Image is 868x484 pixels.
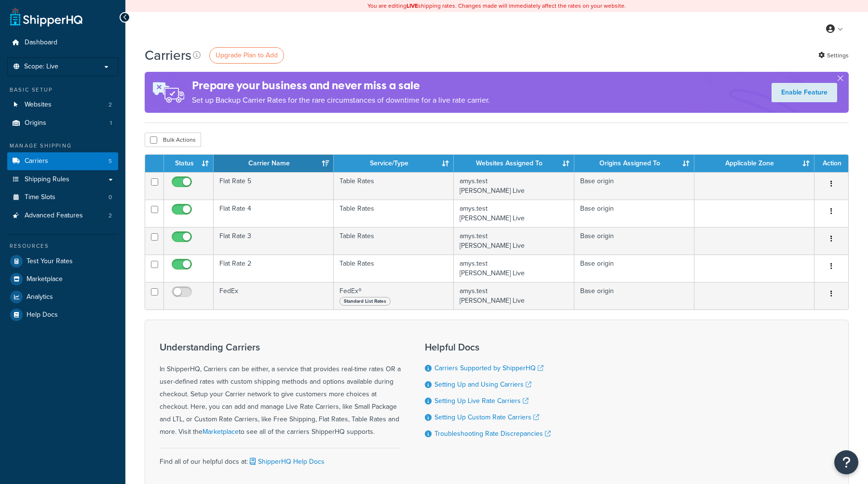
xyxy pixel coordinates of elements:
[209,47,284,64] a: Upgrade Plan to Add
[145,72,192,113] img: ad-rules-rateshop-fe6ec290ccb7230408bd80ed9643f0289d75e0ffd9eb532fc0e269fcd187b520.png
[454,200,574,227] td: amys.test [PERSON_NAME] Live
[108,193,112,202] span: 0
[574,200,694,227] td: Base origin
[7,242,118,250] div: Resources
[7,171,118,188] a: Shipping Rules
[7,114,118,132] a: Origins 1
[434,379,531,390] a: Setting Up and Using Carriers
[25,212,83,220] span: Advanced Features
[192,94,490,107] p: Set up Backup Carrier Rates for the rare circumstances of downtime for a live rate carrier.
[7,288,118,306] a: Analytics
[25,157,48,165] span: Carriers
[25,101,52,109] span: Websites
[434,412,539,422] a: Setting Up Custom Rate Carriers
[27,257,73,266] span: Test Your Rates
[108,212,112,220] span: 2
[334,255,454,282] td: Table Rates
[334,172,454,200] td: Table Rates
[214,282,334,309] td: FedEx
[334,155,454,172] th: Service/Type: activate to sort column ascending
[160,448,401,468] div: Find all of our helpful docs at:
[574,172,694,200] td: Base origin
[834,450,858,474] button: Open Resource Center
[7,207,118,225] a: Advanced Features 2
[214,227,334,255] td: Flat Rate 3
[7,152,118,170] a: Carriers 5
[108,157,112,165] span: 5
[339,297,391,306] span: Standard List Rates
[7,306,118,323] a: Help Docs
[434,429,551,439] a: Troubleshooting Rate Discrepancies
[694,155,814,172] th: Applicable Zone: activate to sort column ascending
[772,83,837,102] a: Enable Feature
[814,155,848,172] th: Action
[160,342,401,352] h3: Understanding Carriers
[214,172,334,200] td: Flat Rate 5
[108,101,112,109] span: 2
[334,227,454,255] td: Table Rates
[7,207,118,225] li: Advanced Features
[7,142,118,150] div: Manage Shipping
[214,255,334,282] td: Flat Rate 2
[7,188,118,206] li: Time Slots
[110,119,112,127] span: 1
[10,7,82,27] a: ShipperHQ Home
[27,293,53,301] span: Analytics
[214,155,334,172] th: Carrier Name: activate to sort column ascending
[334,200,454,227] td: Table Rates
[160,342,401,438] div: In ShipperHQ, Carriers can be either, a service that provides real-time rates OR a user-defined r...
[248,457,325,467] a: ShipperHQ Help Docs
[214,200,334,227] td: Flat Rate 4
[454,227,574,255] td: amys.test [PERSON_NAME] Live
[25,39,57,47] span: Dashboard
[7,253,118,270] a: Test Your Rates
[818,49,849,62] a: Settings
[7,114,118,132] li: Origins
[24,63,58,71] span: Scope: Live
[334,282,454,309] td: FedEx®
[7,270,118,288] a: Marketplace
[407,1,418,10] b: LIVE
[7,188,118,206] a: Time Slots 0
[7,86,118,94] div: Basic Setup
[574,255,694,282] td: Base origin
[7,96,118,114] a: Websites 2
[434,363,543,373] a: Carriers Supported by ShipperHQ
[454,255,574,282] td: amys.test [PERSON_NAME] Live
[25,193,55,202] span: Time Slots
[434,396,529,406] a: Setting Up Live Rate Carriers
[7,152,118,170] li: Carriers
[454,282,574,309] td: amys.test [PERSON_NAME] Live
[574,155,694,172] th: Origins Assigned To: activate to sort column ascending
[216,50,278,60] span: Upgrade Plan to Add
[145,133,201,147] button: Bulk Actions
[574,282,694,309] td: Base origin
[203,427,239,437] a: Marketplace
[25,175,69,184] span: Shipping Rules
[454,155,574,172] th: Websites Assigned To: activate to sort column ascending
[192,78,490,94] h4: Prepare your business and never miss a sale
[7,34,118,52] a: Dashboard
[164,155,214,172] th: Status: activate to sort column ascending
[27,311,58,319] span: Help Docs
[454,172,574,200] td: amys.test [PERSON_NAME] Live
[27,275,63,283] span: Marketplace
[574,227,694,255] td: Base origin
[25,119,46,127] span: Origins
[425,342,551,352] h3: Helpful Docs
[145,46,191,65] h1: Carriers
[7,96,118,114] li: Websites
